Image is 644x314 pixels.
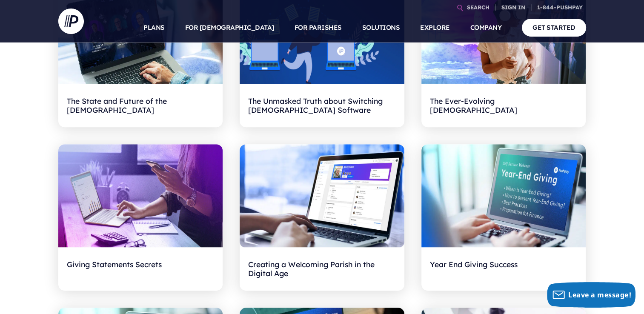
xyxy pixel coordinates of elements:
a: Giving Statements Secrets [58,144,223,291]
a: FOR [DEMOGRAPHIC_DATA] [185,13,274,43]
button: Leave a message! [547,282,635,308]
a: COMPANY [470,13,502,43]
h2: Giving Statements Secrets [67,256,215,282]
h2: Creating a Welcoming Parish in the Digital Age [248,256,396,282]
a: PLANS [143,13,165,43]
h2: Year End Giving Success [430,256,578,282]
a: Creating a Welcoming Parish in the Digital Age [240,144,404,291]
a: SOLUTIONS [362,13,400,43]
a: GET STARTED [522,19,586,36]
span: Leave a message! [568,290,631,300]
h2: The State and Future of the [DEMOGRAPHIC_DATA] [67,92,215,119]
a: Year End Giving Success [421,144,586,291]
a: EXPLORE [420,13,450,43]
a: FOR PARISHES [295,13,342,43]
h2: The Unmasked Truth about Switching [DEMOGRAPHIC_DATA] Software [248,92,396,119]
h2: The Ever-Evolving [DEMOGRAPHIC_DATA] [430,92,578,119]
